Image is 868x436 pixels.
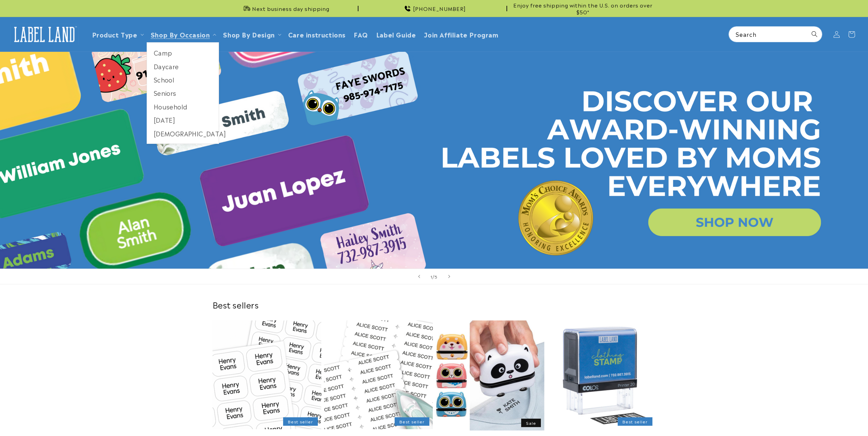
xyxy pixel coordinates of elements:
a: Product Type [92,30,137,39]
a: [DATE] [147,113,219,126]
h2: Best sellers [212,299,656,310]
img: Label Land [10,24,78,45]
button: Next slide [442,269,457,284]
summary: Product Type [88,26,147,42]
summary: Shop By Occasion [147,26,219,42]
a: Label Land [8,21,81,47]
span: Join Affiliate Program [424,30,498,38]
span: [PHONE_NUMBER] [413,5,466,12]
button: Search [807,27,822,42]
span: FAQ [354,30,368,38]
a: Camp [147,46,219,59]
button: Previous slide [412,269,427,284]
a: Label Guide [372,26,420,42]
span: 5 [435,273,438,280]
a: FAQ [350,26,372,42]
span: / [432,273,435,280]
a: Daycare [147,60,219,73]
a: [DEMOGRAPHIC_DATA] [147,127,219,140]
span: Label Guide [376,30,416,38]
a: Care instructions [284,26,350,42]
span: Shop By Occasion [151,30,210,38]
a: Household [147,100,219,113]
a: Seniors [147,86,219,100]
span: Care instructions [288,30,345,38]
a: Join Affiliate Program [420,26,502,42]
span: Next business day shipping [252,5,329,12]
span: Enjoy free shipping within the U.S. on orders over $50* [510,2,656,15]
span: 1 [430,273,432,280]
summary: Shop By Design [219,26,284,42]
a: Shop By Design [223,30,275,39]
a: School [147,73,219,86]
